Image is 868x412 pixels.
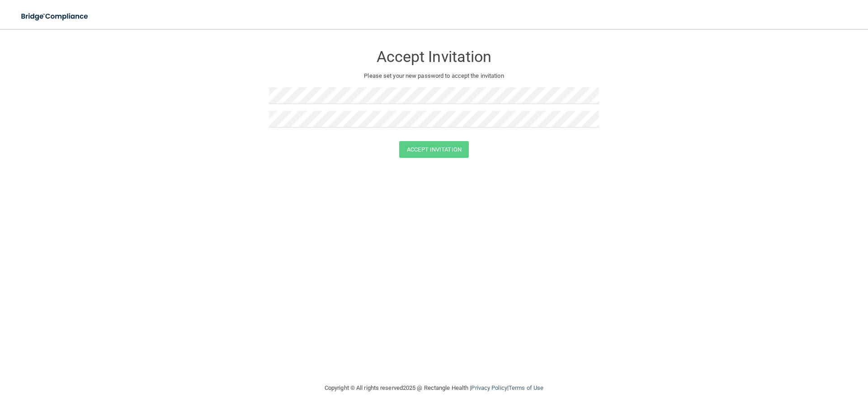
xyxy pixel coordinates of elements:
a: Terms of Use [509,384,543,391]
h3: Accept Invitation [269,48,599,65]
p: Please set your new password to accept the invitation [276,71,592,81]
button: Accept Invitation [399,141,469,158]
div: Copyright © All rights reserved 2025 @ Rectangle Health | | [269,374,599,403]
img: bridge_compliance_login_screen.278c3ca4.svg [14,7,97,26]
a: Privacy Policy [471,384,507,391]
